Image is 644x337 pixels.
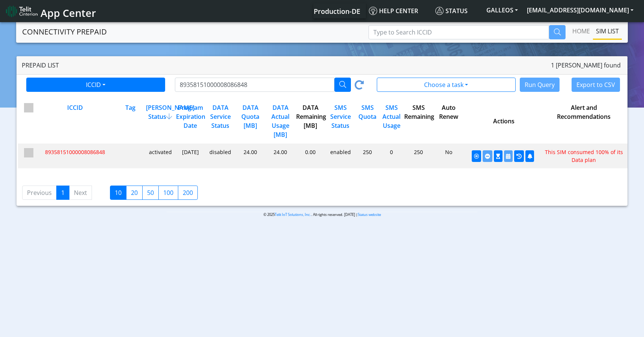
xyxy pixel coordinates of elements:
a: App Center [6,3,95,19]
div: DATA Quota [MB] [235,103,265,139]
button: ICCID [26,78,165,92]
div: SMS Quota [355,103,379,139]
label: 50 [142,186,159,200]
div: 24.00 [235,148,265,164]
span: Production-DE [314,7,360,16]
div: [DATE] [175,148,205,164]
p: © 2025 . All rights reserved. [DATE] | [167,212,477,217]
div: 0 [379,148,403,164]
button: [EMAIL_ADDRESS][DOMAIN_NAME] [522,3,638,17]
button: Export to CSV [572,78,620,92]
span: 89358151000008086848 [45,148,105,156]
div: SMS Remaining [403,103,433,139]
input: Type to Search ICCID [369,25,549,39]
a: Telit IoT Solutions, Inc. [275,212,311,217]
button: Choose a task [377,78,516,92]
span: App Center [41,6,96,20]
a: Your current platform instance [313,3,360,18]
img: knowledge.svg [369,7,377,15]
input: Type to Search ICCID/Tag [175,78,334,92]
a: Status website [358,212,381,217]
div: Alert and Recommendations [543,103,623,139]
img: status.svg [435,7,444,15]
div: Actions [463,103,543,139]
label: 20 [126,186,143,200]
div: DATA Service Status [205,103,235,139]
a: CONNECTIVITY PREPAID [22,24,107,39]
a: Status [432,3,482,18]
a: Help center [366,3,432,18]
label: 10 [110,186,126,200]
span: Status [435,7,468,15]
div: Program Expiration Date [175,103,205,139]
div: SMS Service Status [325,103,355,139]
label: 200 [178,186,198,200]
div: Tag [114,103,144,139]
span: Prepaid List [22,61,59,69]
div: 0.00 [295,148,325,164]
a: 1 [56,186,69,200]
a: SIM LIST [593,24,622,39]
img: logo-telit-cinterion-gw-new.png [6,5,38,17]
div: activated [144,148,175,164]
div: ICCID [35,103,114,139]
div: 250 [403,148,433,164]
button: GALLEOS [482,3,522,17]
div: disabled [205,148,235,164]
div: DATA Remaining [MB] [295,103,325,139]
span: 1 [PERSON_NAME] found [551,61,621,70]
div: DATA Actual Usage [MB] [265,103,295,139]
div: Auto Renew [433,103,463,139]
div: [PERSON_NAME] Status [144,103,175,139]
label: 100 [158,186,178,200]
div: 250 [355,148,379,164]
div: No [433,148,463,164]
div: 24.00 [265,148,295,164]
span: Help center [369,7,418,15]
div: SMS Actual Usage [379,103,403,139]
button: Run Query [520,78,560,92]
div: This SIM consumed 100% of its Data plan [543,148,623,164]
div: enabled [325,148,355,164]
a: Home [569,24,593,39]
